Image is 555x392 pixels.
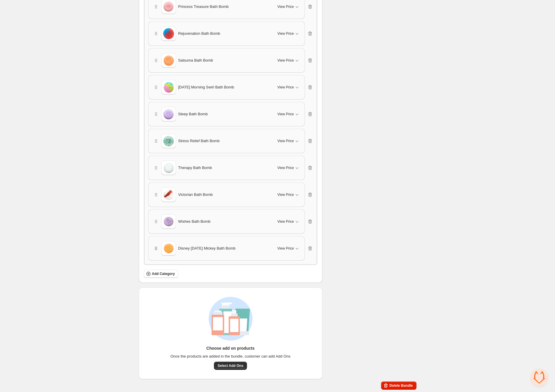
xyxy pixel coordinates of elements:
[274,136,303,146] button: View Price
[274,244,303,253] button: View Price
[161,241,176,256] img: Disney Halloween Mickey Bath Bomb
[389,383,413,388] span: Delete Bundle
[161,80,176,95] img: Saturday Morning Swirl Bath Bomb
[530,369,548,386] a: Open chat
[277,58,294,63] span: View Price
[178,31,220,36] span: Rejuvenation Bath Bomb
[274,163,303,173] button: View Price
[274,29,303,38] button: View Price
[274,190,303,199] button: View Price
[277,4,294,9] span: View Price
[178,4,229,10] span: Princess Treasure Bath Bomb
[214,362,247,370] button: Select Add Ons
[161,187,176,202] img: Victorian Bath Bomb
[274,2,303,11] button: View Price
[161,134,176,148] img: Stress Relief Bath Bomb
[170,353,291,359] span: Once the products are added in the bundle, customer can add Add Ons
[206,345,255,351] h3: Choose add on products
[152,271,175,276] span: Add Category
[178,245,236,251] span: Disney [DATE] Mickey Bath Bomb
[277,165,294,170] span: View Price
[277,112,294,116] span: View Price
[277,246,294,251] span: View Price
[274,109,303,119] button: View Price
[277,85,294,90] span: View Price
[217,363,243,368] span: Select Add Ons
[161,53,176,68] img: Satsuma Bath Bomb
[178,58,213,63] span: Satsuma Bath Bomb
[178,165,212,171] span: Therapy Bath Bomb
[274,56,303,65] button: View Price
[277,139,294,143] span: View Price
[178,111,208,117] span: Sleep Bath Bomb
[144,270,179,278] button: Add Category
[178,192,213,198] span: Victorian Bath Bomb
[161,161,176,175] img: Therapy Bath Bomb
[277,219,294,224] span: View Price
[381,381,416,390] button: Delete Bundle
[178,84,234,90] span: [DATE] Morning Swirl Bath Bomb
[274,217,303,226] button: View Price
[274,83,303,92] button: View Price
[161,214,176,229] img: Wishes Bath Bomb
[161,26,176,41] img: Rejuvenation Bath Bomb
[161,107,176,121] img: Sleep Bath Bomb
[277,192,294,197] span: View Price
[178,138,220,144] span: Stress Relief Bath Bomb
[277,31,294,36] span: View Price
[178,219,211,224] span: Wishes Bath Bomb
